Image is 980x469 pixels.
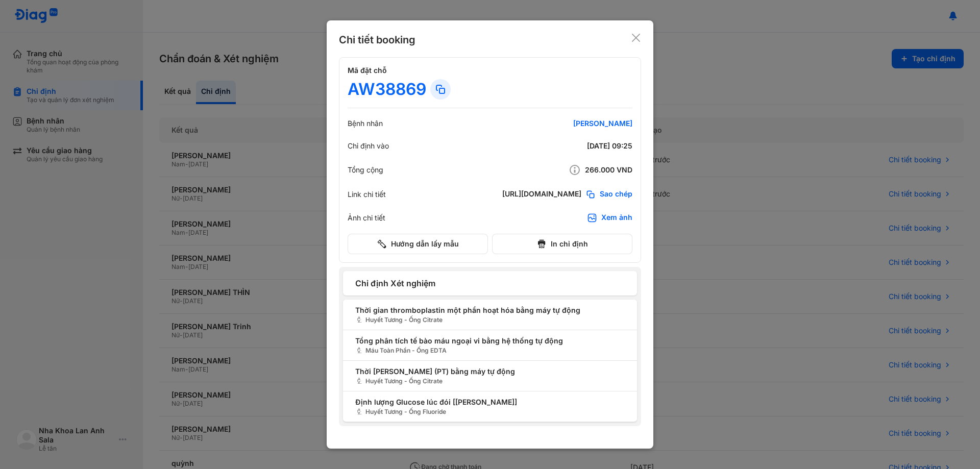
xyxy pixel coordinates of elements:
span: Sao chép [600,189,632,200]
span: Huyết Tương - Ống Citrate [355,377,625,386]
span: Thời gian thromboplastin một phần hoạt hóa bằng máy tự động [355,305,625,315]
h4: Mã đặt chỗ [348,66,632,75]
button: In chỉ định [492,234,632,254]
div: [PERSON_NAME] [510,119,632,128]
span: Huyết Tương - Ống Citrate [355,315,625,325]
span: Định lượng Glucose lúc đói [[PERSON_NAME]] [355,397,625,407]
div: Link chi tiết [348,190,386,199]
div: Chi tiết booking [339,33,415,47]
div: Bệnh nhân [348,119,383,128]
div: Chỉ định vào [348,141,389,151]
div: AW38869 [348,79,426,100]
span: Chỉ định Xét nghiệm [355,277,625,289]
div: 266.000 VND [510,164,632,176]
div: Ảnh chi tiết [348,213,385,223]
span: Thời [PERSON_NAME] (PT) bằng máy tự động [355,366,625,377]
button: Hướng dẫn lấy mẫu [348,234,488,254]
div: Tổng cộng [348,165,383,175]
span: Máu Toàn Phần - Ống EDTA [355,346,625,355]
div: [URL][DOMAIN_NAME] [502,189,581,200]
span: Huyết Tương - Ống Fluoride [355,407,625,416]
span: Tổng phân tích tế bào máu ngoại vi bằng hệ thống tự động [355,335,625,346]
div: Xem ảnh [601,213,632,223]
div: [DATE] 09:25 [510,141,632,151]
